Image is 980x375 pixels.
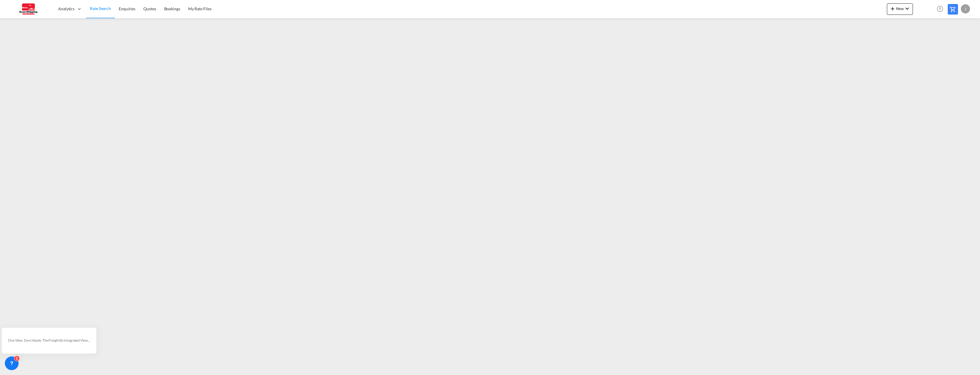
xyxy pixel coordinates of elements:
div: J [961,4,970,13]
img: 123b615026f311ee80dabbd30bc9e10f.jpg [9,3,47,15]
span: Quotes [143,6,156,11]
button: icon-plus 400-fgNewicon-chevron-down [887,3,913,15]
span: Enquiries [119,6,135,11]
span: New [889,6,911,11]
span: My Rate Files [188,6,212,11]
md-icon: icon-chevron-down [904,5,911,12]
span: Help [935,4,945,14]
div: Help [935,4,948,14]
span: Rate Search [90,6,111,11]
span: Bookings [164,6,180,11]
span: Analytics [58,6,75,12]
md-icon: icon-plus 400-fg [889,5,896,12]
